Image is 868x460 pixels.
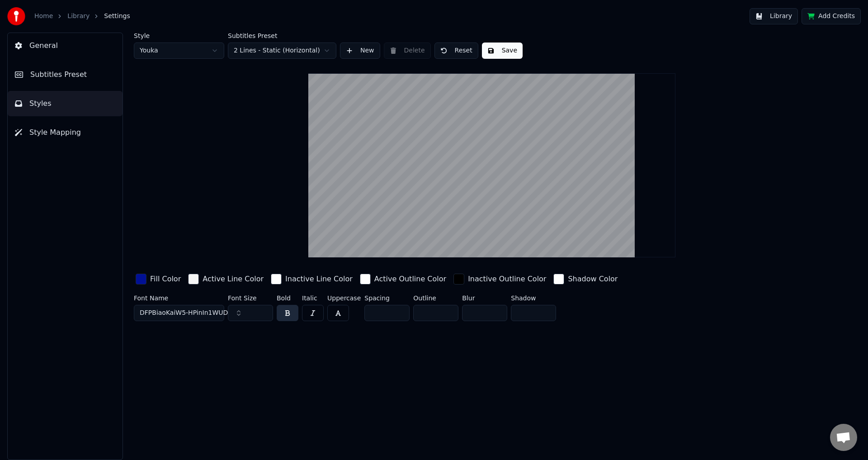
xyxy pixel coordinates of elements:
label: Spacing [364,295,410,301]
a: Library [67,12,90,21]
button: Library [750,8,798,24]
span: General [29,40,58,51]
button: Active Outline Color [358,272,448,286]
label: Font Size [228,295,273,301]
label: Shadow [511,295,556,301]
button: General [8,33,123,58]
div: Fill Color [150,274,181,285]
label: Bold [277,295,298,301]
label: Font Name [134,295,224,301]
button: Save [482,43,523,59]
a: Open chat [830,424,857,451]
img: youka [7,7,25,25]
label: Italic [302,295,324,301]
button: Inactive Outline Color [452,272,548,286]
label: Uppercase [327,295,361,301]
span: Styles [29,98,52,109]
div: Inactive Line Color [285,274,353,285]
button: Style Mapping [8,120,123,145]
span: Style Mapping [29,127,81,138]
button: Inactive Line Color [269,272,354,286]
label: Subtitles Preset [228,33,336,39]
button: Reset [434,43,478,59]
span: Subtitles Preset [30,69,87,80]
span: DFPBiaoKaiW5-HPinIn1WUD [140,308,228,318]
div: Shadow Color [568,274,618,285]
label: Outline [413,295,458,301]
button: Fill Color [134,272,183,286]
button: New [340,43,380,59]
button: Styles [8,91,123,116]
nav: breadcrumb [34,12,130,21]
button: Add Credits [802,8,861,24]
div: Inactive Outline Color [468,274,546,285]
label: Style [134,33,224,39]
div: Active Line Color [203,274,264,285]
button: Shadow Color [552,272,619,286]
button: Subtitles Preset [8,62,123,87]
div: Active Outline Color [374,274,446,285]
button: Active Line Color [186,272,265,286]
a: Home [34,12,53,21]
label: Blur [462,295,507,301]
span: Settings [104,12,130,21]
